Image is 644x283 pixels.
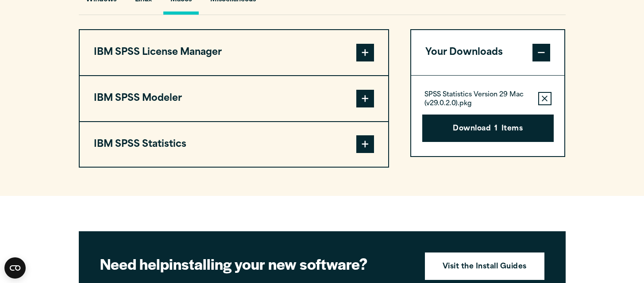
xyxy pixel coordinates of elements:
button: Download1Items [422,115,554,142]
p: SPSS Statistics Version 29 Mac (v29.0.2.0).pkg [424,91,531,108]
button: IBM SPSS Statistics [80,122,388,167]
h2: installing your new software? [100,254,410,274]
button: Your Downloads [411,30,565,75]
strong: Visit the Install Guides [443,261,527,273]
button: IBM SPSS License Manager [80,30,388,75]
button: Open CMP widget [4,257,26,279]
div: Your Downloads [411,75,565,156]
button: IBM SPSS Modeler [80,76,388,121]
a: Visit the Install Guides [425,252,544,280]
span: 1 [494,123,497,135]
strong: Need help [100,253,169,274]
